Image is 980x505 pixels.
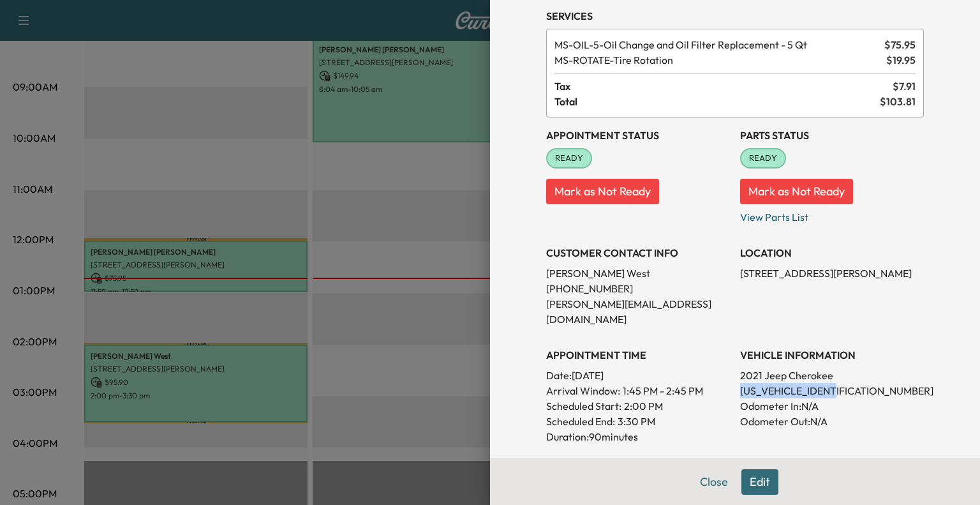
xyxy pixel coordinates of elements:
[886,52,916,68] span: $ 19.95
[546,429,730,444] p: Duration: 90 minutes
[546,266,730,281] p: [PERSON_NAME] West
[740,128,924,143] h3: Parts Status
[546,8,924,24] h3: Services
[546,281,730,296] p: [PHONE_NUMBER]
[554,52,881,68] span: Tire Rotation
[893,79,916,94] span: $ 7.91
[740,383,924,398] p: [US_VEHICLE_IDENTIFICATION_NUMBER]
[880,94,916,109] span: $ 103.81
[740,347,924,363] h3: VEHICLE INFORMATION
[546,368,730,383] p: Date: [DATE]
[741,152,785,165] span: READY
[692,469,736,495] button: Close
[740,368,924,383] p: 2021 Jeep Cherokee
[554,79,893,94] span: Tax
[618,414,655,429] p: 3:30 PM
[740,179,853,204] button: Mark as Not Ready
[546,179,659,204] button: Mark as Not Ready
[546,414,615,429] p: Scheduled End:
[740,398,924,414] p: Odometer In: N/A
[624,398,663,414] p: 2:00 PM
[546,398,621,414] p: Scheduled Start:
[740,266,924,281] p: [STREET_ADDRESS][PERSON_NAME]
[546,245,730,260] h3: CUSTOMER CONTACT INFO
[740,245,924,260] h3: LOCATION
[741,469,778,495] button: Edit
[546,383,730,398] p: Arrival Window:
[546,296,730,327] p: [PERSON_NAME][EMAIL_ADDRESS][DOMAIN_NAME]
[546,347,730,363] h3: APPOINTMENT TIME
[623,383,703,398] span: 1:45 PM - 2:45 PM
[554,37,879,52] span: Oil Change and Oil Filter Replacement - 5 Qt
[547,152,591,165] span: READY
[554,94,880,109] span: Total
[740,414,924,429] p: Odometer Out: N/A
[740,204,924,225] p: View Parts List
[546,128,730,143] h3: Appointment Status
[884,37,916,52] span: $ 75.95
